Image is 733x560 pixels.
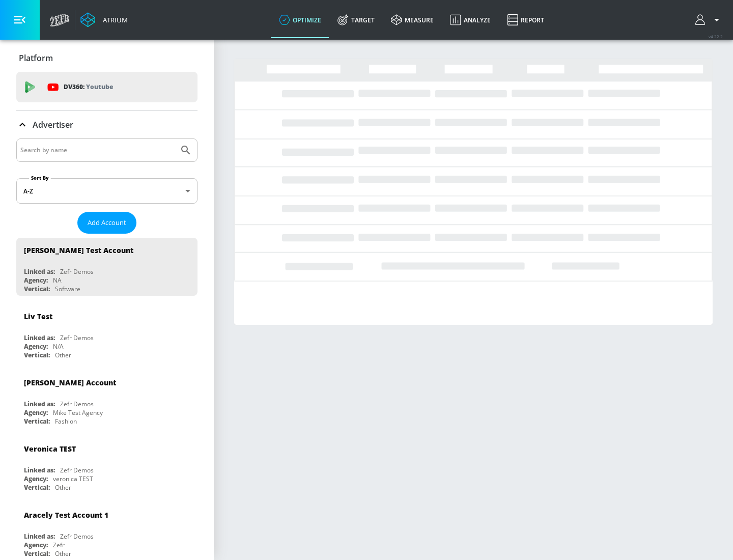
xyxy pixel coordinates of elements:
[24,510,108,520] div: Aracely Test Account 1
[60,532,94,541] div: Zefr Demos
[64,81,113,93] p: DV360:
[383,2,442,38] a: measure
[77,212,136,234] button: Add Account
[16,304,198,362] div: Liv TestLinked as:Zefr DemosAgency:N/AVertical:Other
[24,532,55,541] div: Linked as:
[60,333,94,342] div: Zefr Demos
[24,541,48,549] div: Agency:
[53,408,103,417] div: Mike Test Agency
[33,119,73,130] p: Advertiser
[24,333,55,342] div: Linked as:
[80,12,128,27] a: Atrium
[24,342,48,351] div: Agency:
[60,466,94,474] div: Zefr Demos
[55,549,71,558] div: Other
[16,370,198,428] div: [PERSON_NAME] AccountLinked as:Zefr DemosAgency:Mike Test AgencyVertical:Fashion
[53,474,93,483] div: veronica TEST
[271,2,329,38] a: optimize
[16,436,198,494] div: Veronica TESTLinked as:Zefr DemosAgency:veronica TESTVertical:Other
[499,2,552,38] a: Report
[24,378,116,387] div: [PERSON_NAME] Account
[60,267,94,276] div: Zefr Demos
[60,400,94,408] div: Zefr Demos
[86,81,113,92] p: Youtube
[53,541,65,549] div: Zefr
[329,2,383,38] a: Target
[24,400,55,408] div: Linked as:
[55,483,71,492] div: Other
[53,276,62,285] div: NA
[53,342,64,351] div: N/A
[16,44,198,72] div: Platform
[24,408,48,417] div: Agency:
[24,483,50,492] div: Vertical:
[16,238,198,296] div: [PERSON_NAME] Test AccountLinked as:Zefr DemosAgency:NAVertical:Software
[24,267,55,276] div: Linked as:
[24,245,133,255] div: [PERSON_NAME] Test Account
[55,351,71,359] div: Other
[88,217,126,229] span: Add Account
[55,417,77,426] div: Fashion
[99,15,128,24] div: Atrium
[55,285,80,293] div: Software
[24,417,50,426] div: Vertical:
[16,110,198,139] div: Advertiser
[24,312,52,321] div: Liv Test
[20,144,175,157] input: Search by name
[16,178,198,204] div: A-Z
[24,549,50,558] div: Vertical:
[24,474,48,483] div: Agency:
[24,351,50,359] div: Vertical:
[19,52,53,64] p: Platform
[16,72,198,102] div: DV360: Youtube
[442,2,499,38] a: Analyze
[24,285,50,293] div: Vertical:
[24,276,48,285] div: Agency:
[24,466,55,474] div: Linked as:
[709,34,723,39] span: v 4.22.2
[24,444,76,454] div: Veronica TEST
[29,175,51,181] label: Sort By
